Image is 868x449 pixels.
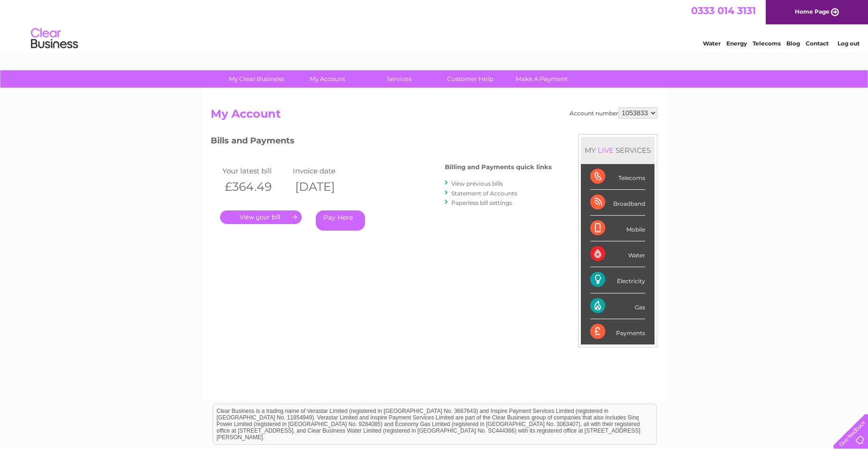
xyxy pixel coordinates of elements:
[220,165,290,177] td: Your latest bill
[786,40,800,47] a: Blog
[590,164,645,190] div: Telecoms
[218,70,295,88] a: My Clear Business
[570,107,657,119] div: Account number
[503,70,580,88] a: Make A Payment
[838,40,860,47] a: Log out
[590,267,645,293] div: Electricity
[451,199,512,206] a: Paperless bill settings
[211,134,552,150] h3: Bills and Payments
[726,40,747,47] a: Energy
[590,293,645,319] div: Gas
[703,40,721,47] a: Water
[590,190,645,216] div: Broadband
[30,24,78,53] img: logo.png
[445,164,552,171] h4: Billing and Payments quick links
[590,216,645,241] div: Mobile
[806,40,829,47] a: Contact
[581,137,655,164] div: MY SERVICES
[596,146,616,155] div: LIVE
[290,165,361,177] td: Invoice date
[289,70,366,88] a: My Account
[290,177,361,196] th: [DATE]
[316,210,365,231] a: Pay Here
[360,70,438,88] a: Services
[590,241,645,267] div: Water
[213,5,656,45] div: Clear Business is a trading name of Verastar Limited (registered in [GEOGRAPHIC_DATA] No. 3667643...
[590,319,645,344] div: Payments
[451,190,517,197] a: Statement of Accounts
[211,107,657,125] h2: My Account
[432,70,509,88] a: Customer Help
[451,180,503,187] a: View previous bills
[220,210,302,224] a: .
[691,5,756,16] a: 0333 014 3131
[753,40,781,47] a: Telecoms
[220,177,290,196] th: £364.49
